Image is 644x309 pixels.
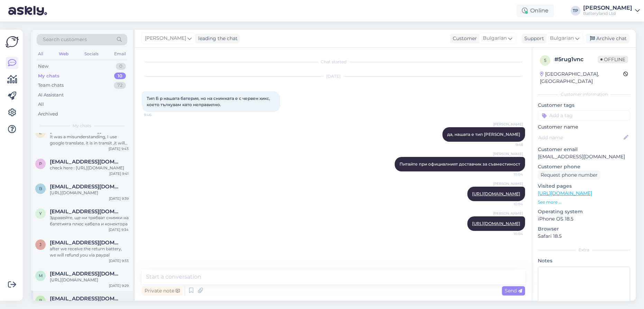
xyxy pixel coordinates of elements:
[147,96,271,107] span: Тип Б р нашата батерия, но на снимката е с червен хикс, което тълкувам като неправилно.
[472,191,520,196] a: [URL][DOMAIN_NAME]
[73,123,91,129] span: My chats
[538,247,630,253] div: Extra
[142,286,183,296] div: Private note
[50,208,122,215] span: yanakihristov@gmail.com
[43,36,87,43] span: Search customers
[450,35,477,42] div: Customer
[114,82,126,89] div: 72
[145,35,186,42] span: [PERSON_NAME]
[538,190,592,196] a: [URL][DOMAIN_NAME]
[497,172,523,177] span: 10:04
[538,225,630,233] p: Browser
[6,35,19,48] img: Askly Logo
[538,215,630,223] p: iPhone OS 18.5
[39,242,42,247] span: j
[540,71,623,85] div: [GEOGRAPHIC_DATA], [GEOGRAPHIC_DATA]
[497,142,523,147] span: 9:48
[538,257,630,264] p: Notes
[38,63,48,70] div: New
[505,288,522,294] span: Send
[50,165,129,171] div: check here : [URL][DOMAIN_NAME]
[142,73,525,79] div: [DATE]
[109,146,129,151] div: [DATE] 9:43
[583,5,640,16] a: [PERSON_NAME]Batteryland Ltd
[497,231,523,236] span: 10:04
[538,153,630,160] p: [EMAIL_ADDRESS][DOMAIN_NAME]
[50,296,122,302] span: bizzy58496@gmail.com
[113,49,127,58] div: Email
[50,271,122,277] span: mirzazain30222@gmai.com
[50,246,129,258] div: after we receive the return battery, we will refund you via paypal
[50,184,122,190] span: bimbasaflorian4@gmail.com
[522,35,544,42] div: Support
[538,91,630,97] div: Customer information
[38,101,44,108] div: All
[598,56,628,63] span: Offline
[109,196,129,201] div: [DATE] 9:39
[472,221,520,226] a: [URL][DOMAIN_NAME]
[39,186,42,191] span: b
[50,277,129,283] div: [URL][DOMAIN_NAME]
[109,171,129,176] div: [DATE] 9:41
[554,55,598,64] div: # 5rug1vnc
[399,161,520,167] span: Питайте при официалният доставчик за съвместимост
[37,49,45,58] div: All
[50,215,129,227] div: Здравейте, ще ни трябват снимки на батетията плюс кабела и конектора
[38,111,58,118] div: Archived
[544,58,546,63] span: 5
[142,59,525,65] div: Chat started
[516,4,554,17] div: Online
[493,181,523,186] span: [PERSON_NAME]
[538,110,630,121] input: Add a tag
[447,132,520,137] span: да, нашата е тип [PERSON_NAME]
[38,82,64,89] div: Team chats
[493,151,523,157] span: [PERSON_NAME]
[38,92,64,99] div: AI Assistant
[109,227,129,232] div: [DATE] 9:34
[538,182,630,190] p: Visited pages
[116,63,126,70] div: 0
[50,159,122,165] span: philipp.leising1@gmail.com
[497,202,523,207] span: 10:04
[538,146,630,153] p: Customer email
[109,258,129,263] div: [DATE] 9:33
[483,35,507,42] span: Bulgarian
[538,199,630,205] p: See more ...
[538,233,630,240] p: Safari 18.5
[57,49,70,58] div: Web
[50,190,129,196] div: [URL][DOMAIN_NAME]
[50,240,122,246] span: jelenalegcevic@gmail.com
[39,273,43,278] span: m
[83,49,100,58] div: Socials
[114,73,126,79] div: 10
[538,123,630,131] p: Customer name
[39,161,42,166] span: p
[493,122,523,127] span: [PERSON_NAME]
[50,134,129,146] div: It was a misunderstanding, I use google translate, it is in transit ,it will arrive to you
[571,6,580,16] div: TP
[538,102,630,109] p: Customer tags
[38,73,59,79] div: My chats
[583,5,632,11] div: [PERSON_NAME]
[144,112,170,118] span: 9:46
[550,35,574,42] span: Bulgarian
[538,134,622,141] input: Add name
[109,283,129,288] div: [DATE] 9:29
[538,208,630,215] p: Operating system
[195,35,238,42] div: leading the chat
[493,211,523,216] span: [PERSON_NAME]
[583,11,632,16] div: Batteryland Ltd
[39,211,42,216] span: y
[538,170,600,180] div: Request phone number
[586,34,629,43] div: Archive chat
[39,298,42,303] span: b
[538,163,630,170] p: Customer phone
